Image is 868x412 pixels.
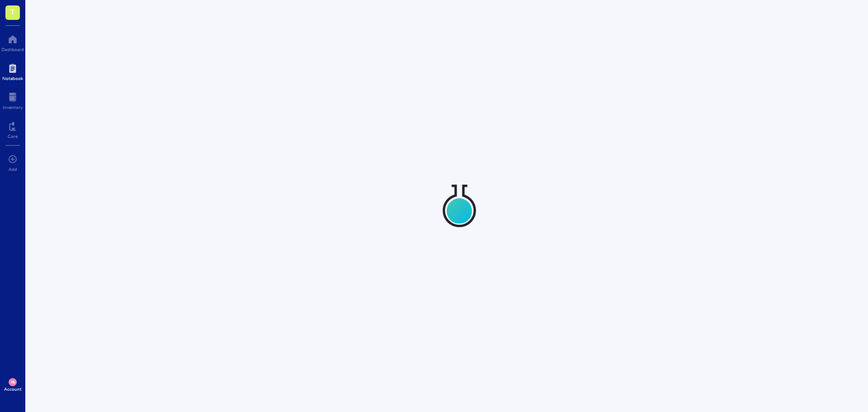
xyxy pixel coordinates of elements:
[4,386,22,392] div: Account
[10,380,14,384] span: MB
[2,76,23,81] div: Notebook
[1,47,24,52] div: Dashboard
[9,166,17,172] div: Add
[1,32,24,52] a: Dashboard
[8,133,18,139] div: Core
[3,90,23,110] a: Inventory
[3,104,23,110] div: Inventory
[2,61,23,81] a: Notebook
[10,6,15,17] span: T
[8,119,18,139] a: Core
